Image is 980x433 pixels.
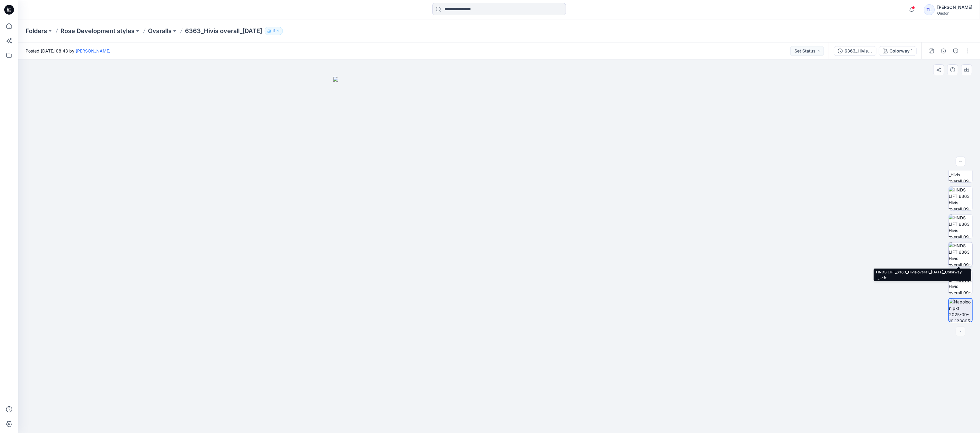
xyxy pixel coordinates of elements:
div: [PERSON_NAME] [937,4,972,11]
img: HNDS LIFT_6363_Hivis overall_09-09-2025_Colorway 1_Back [949,215,972,238]
p: 6363_Hivis overall_[DATE] [185,27,262,35]
div: 6363_Hivis overall_[DATE] [845,48,872,54]
button: 6363_Hivis overall_[DATE] [834,46,876,56]
p: 11 [272,28,275,34]
img: HNDS LIFT_6363_Hivis overall_09-09-2025_Colorway 1_Front [949,187,972,210]
button: 11 [265,27,283,35]
button: Details [939,46,948,56]
div: TL [924,4,935,15]
img: HNDS LIFT_6363_Hivis overall_09-09-2025_Colorway 1_Right [949,270,972,294]
img: KNEE DWN_6363_Hivis overall_09-09-2025_Colorway 1_Right [949,159,972,182]
img: HNDS LIFT_6363_Hivis overall_09-09-2025_Colorway 1_Left [949,242,972,266]
img: eyJhbGciOiJIUzI1NiIsImtpZCI6IjAiLCJzbHQiOiJzZXMiLCJ0eXAiOiJKV1QifQ.eyJkYXRhIjp7InR5cGUiOiJzdG9yYW... [333,77,665,433]
div: Guston [937,11,972,15]
div: Colorway 1 [889,48,913,54]
a: Rose Development styles [60,27,135,35]
button: Colorway 1 [879,46,917,56]
a: Folders [26,27,47,35]
a: [PERSON_NAME] [76,48,111,53]
img: Napoleon pkt 2025-09-10 123805 [949,299,972,322]
a: Ovaralls [148,27,172,35]
span: Posted [DATE] 08:43 by [26,48,111,54]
